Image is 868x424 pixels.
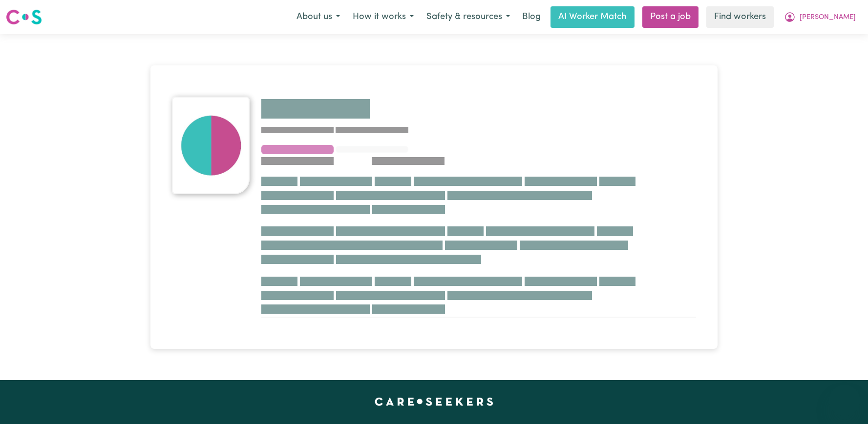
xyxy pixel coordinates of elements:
button: How it works [346,7,420,27]
a: Find workers [706,6,774,28]
a: Post a job [642,6,699,28]
img: Careseekers logo [6,8,42,26]
a: Blog [516,6,547,28]
a: Careseekers home page [375,398,493,405]
a: Careseekers logo [6,6,42,28]
button: About us [290,7,346,27]
button: Safety & resources [420,7,516,27]
span: [PERSON_NAME] [800,12,856,23]
a: AI Worker Match [550,6,635,28]
iframe: Button to launch messaging window [829,385,860,416]
button: My Account [778,7,862,27]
